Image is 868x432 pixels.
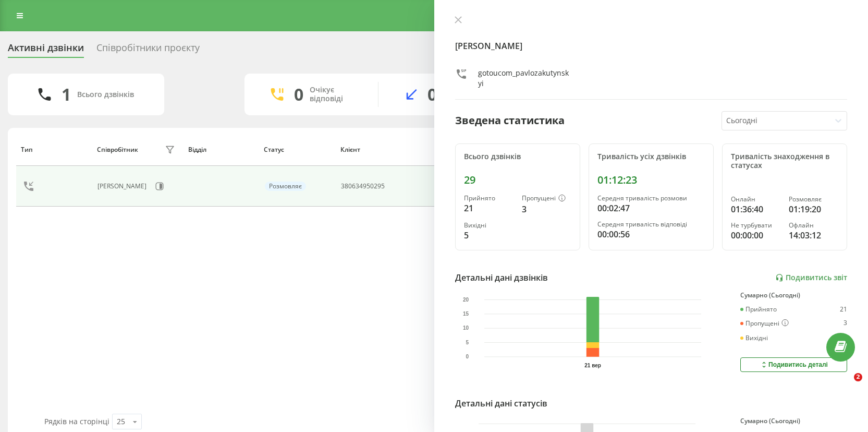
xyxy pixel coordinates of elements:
div: 00:00:00 [731,229,780,242]
div: Прийнято [464,195,514,202]
div: Вихідні [464,222,514,229]
text: 15 [463,311,469,317]
div: 380634950295 [341,183,385,190]
div: 01:36:40 [731,203,780,215]
div: 00:00:56 [597,228,705,241]
div: Відділ [188,146,254,153]
div: Тривалість усіх дзвінків [597,152,705,161]
div: Всього дзвінків [464,152,571,161]
div: Сумарно (Сьогодні) [740,417,847,425]
div: Тип [21,146,87,153]
text: 20 [463,297,469,303]
div: 14:03:12 [789,229,838,242]
div: Всього дзвінків [77,90,134,99]
div: 5 [464,229,514,242]
div: Сумарно (Сьогодні) [740,292,847,299]
span: Рядків на сторінці [44,416,109,426]
div: 3 [843,319,847,328]
div: Пропущені [740,319,789,328]
div: Статус [264,146,330,153]
iframe: Intercom live chat [833,373,858,398]
div: Активні дзвінки [8,42,84,58]
div: Тривалість знаходження в статусах [731,152,838,170]
div: Середня тривалість відповіді [597,221,705,228]
div: 3 [522,203,571,215]
div: Вихідні [740,334,768,342]
div: [PERSON_NAME] [97,183,149,190]
text: 0 [466,354,469,360]
div: 0 [294,85,303,104]
h4: [PERSON_NAME] [455,40,848,52]
div: 01:19:20 [789,203,838,215]
span: 2 [854,373,862,381]
text: 5 [466,340,469,345]
div: 1 [62,85,71,104]
button: Подивитись деталі [740,357,847,372]
div: Розмовляє [265,182,306,191]
a: Подивитись звіт [775,273,847,282]
div: Детальні дані дзвінків [455,271,548,284]
div: Середня тривалість розмови [597,195,705,202]
div: Детальні дані статусів [455,397,547,410]
div: Співробітники проєкту [96,42,200,58]
div: Розмовляє [789,196,838,203]
text: 21 вер [584,363,601,368]
div: Не турбувати [731,222,780,229]
div: Офлайн [789,222,838,229]
div: gotoucom_pavlozakutynskyi [478,68,572,89]
div: 00:02:47 [597,202,705,214]
div: Очікує відповіді [310,86,362,103]
div: Співробітник [97,146,138,153]
div: Прийнято [740,306,777,313]
div: 0 [427,85,437,104]
div: 21 [464,202,514,214]
div: 21 [840,306,847,313]
div: Зведена статистика [455,113,565,128]
div: 01:12:23 [597,174,705,186]
div: Онлайн [731,196,780,203]
div: Подивитись деталі [760,361,828,369]
div: Клієнт [340,146,426,153]
div: Пропущені [522,195,571,203]
div: 29 [464,174,571,186]
div: 25 [117,416,125,427]
text: 10 [463,326,469,331]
